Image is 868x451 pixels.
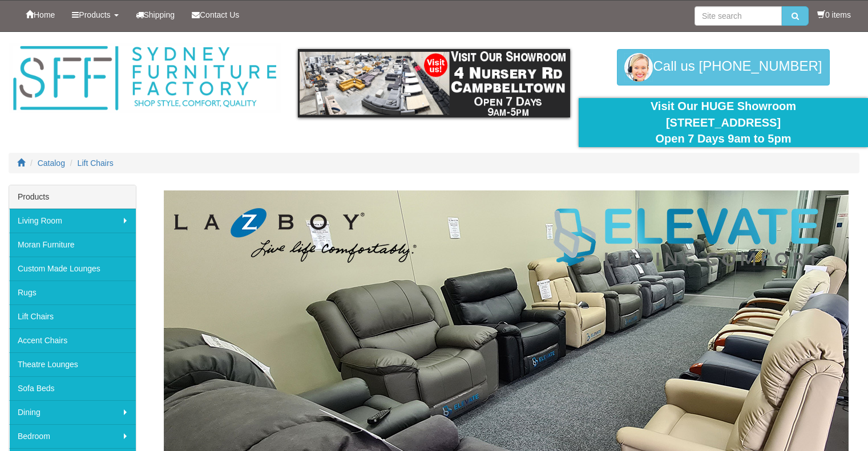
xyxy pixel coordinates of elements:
div: Products [9,185,136,209]
a: Moran Furniture [9,233,136,257]
input: Site search [695,6,782,26]
a: Lift Chairs [9,304,136,328]
span: Shipping [144,10,175,19]
a: Rugs [9,281,136,304]
a: Contact Us [183,1,248,29]
a: Shipping [127,1,184,29]
a: Dining [9,400,136,424]
a: Custom Made Lounges [9,257,136,281]
div: Visit Our HUGE Showroom [STREET_ADDRESS] Open 7 Days 9am to 5pm [587,98,859,147]
a: Accent Chairs [9,328,136,352]
img: showroom.gif [298,49,570,117]
span: Contact Us [200,10,239,19]
span: Products [79,10,110,19]
a: Theatre Lounges [9,352,136,376]
a: Living Room [9,209,136,233]
a: Catalog [38,159,65,168]
a: Home [17,1,63,29]
a: Products [63,1,127,29]
img: Sydney Furniture Factory [9,43,281,113]
a: Bedroom [9,424,136,448]
span: Home [34,10,55,19]
a: Lift Chairs [78,159,114,168]
li: 0 items [817,9,851,21]
a: Sofa Beds [9,376,136,400]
